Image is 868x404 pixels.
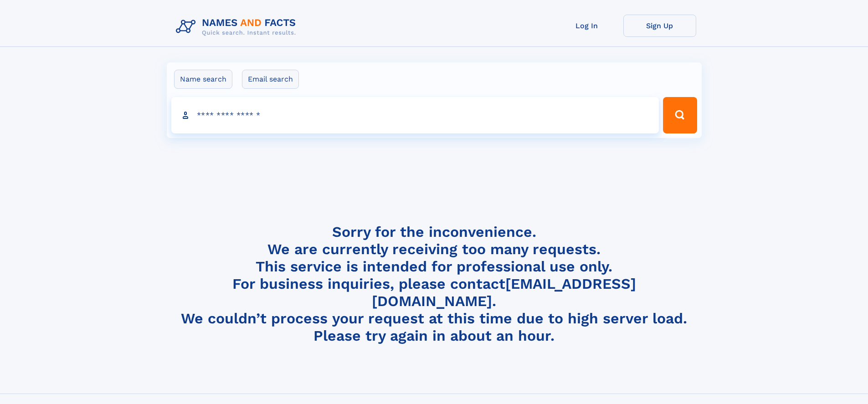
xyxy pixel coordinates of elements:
[550,15,623,37] a: Log In
[242,70,299,89] label: Email search
[663,97,697,133] button: Search Button
[372,275,636,310] a: [EMAIL_ADDRESS][DOMAIN_NAME]
[172,15,303,39] img: Logo Names and Facts
[623,15,696,37] a: Sign Up
[174,70,232,89] label: Name search
[172,223,696,345] h4: Sorry for the inconvenience. We are currently receiving too many requests. This service is intend...
[171,97,659,133] input: search input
